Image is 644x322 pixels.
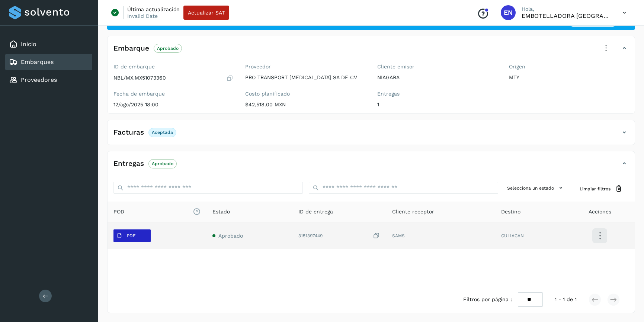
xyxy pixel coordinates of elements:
label: Entregas [377,91,497,97]
span: Acciones [589,208,611,216]
div: EntregasAprobado [108,157,635,176]
button: PDF [113,229,151,242]
p: Aceptada [152,130,173,135]
a: Proveedores [21,76,57,83]
span: Aprobado [218,233,243,239]
p: EMBOTELLADORA NIAGARA DE MEXICO [522,12,611,19]
span: ID de entrega [298,208,333,216]
span: Estado [212,208,230,216]
div: EmbarqueAprobado [108,42,635,61]
p: Invalid Date [127,13,158,19]
p: PDF [127,233,135,238]
div: 3151397449 [298,232,380,240]
div: FacturasAceptada [108,126,635,145]
h4: Embarque [113,44,149,53]
span: 1 - 1 de 1 [555,296,577,303]
button: Actualizar SAT [183,6,229,20]
span: Limpiar filtros [580,186,611,192]
button: Selecciona un estado [504,182,568,194]
button: Limpiar filtros [574,182,629,196]
div: Embarques [5,54,92,70]
td: SAMS [386,222,495,249]
label: Fecha de embarque [113,91,233,97]
td: CULIACAN [495,222,565,249]
p: Hola, [522,6,611,12]
p: Última actualización [127,6,180,13]
label: Origen [509,64,629,70]
a: Inicio [21,41,36,48]
div: Inicio [5,36,92,52]
p: Aprobado [157,46,179,51]
p: 12/ago/2025 18:00 [113,102,233,108]
label: Cliente emisor [377,64,497,70]
p: $42,518.00 MXN [245,102,365,108]
span: Filtros por página : [463,296,512,303]
p: 1 [377,102,497,108]
span: Actualizar SAT [188,10,225,15]
p: NBL/MX.MX51073360 [113,75,166,81]
label: ID de embarque [113,64,233,70]
label: Costo planificado [245,91,365,97]
h4: Facturas [113,128,144,137]
h4: Entregas [113,160,144,168]
span: POD [113,208,201,216]
p: MTY [509,74,629,81]
span: Cliente receptor [392,208,434,216]
span: Destino [501,208,520,216]
p: Aprobado [152,161,173,166]
p: PRO TRANSPORT [MEDICAL_DATA] SA DE CV [245,74,365,81]
a: Embarques [21,58,54,65]
div: Proveedores [5,72,92,88]
p: NIAGARA [377,74,497,81]
label: Proveedor [245,64,365,70]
